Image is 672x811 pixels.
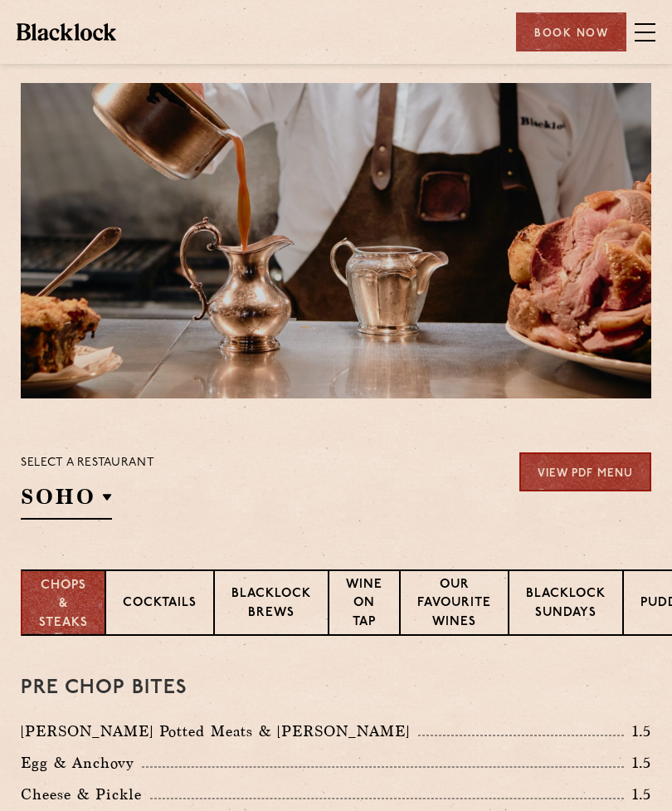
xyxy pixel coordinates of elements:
[519,452,651,491] a: View PDF Menu
[21,677,651,699] h3: Pre Chop Bites
[123,594,197,615] p: Cocktails
[516,12,626,51] div: Book Now
[624,752,652,774] p: 1.5
[21,751,142,774] p: Egg & Anchovy
[21,452,154,474] p: Select a restaurant
[231,585,311,624] p: Blacklock Brews
[346,576,382,634] p: Wine on Tap
[17,23,116,40] img: BL_Textured_Logo-footer-cropped.svg
[21,720,418,743] p: [PERSON_NAME] Potted Meats & [PERSON_NAME]
[21,482,112,520] h2: SOHO
[39,577,88,633] p: Chops & Steaks
[21,783,150,806] p: Cheese & Pickle
[624,721,652,742] p: 1.5
[417,576,491,634] p: Our favourite wines
[624,784,652,805] p: 1.5
[526,585,606,624] p: Blacklock Sundays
